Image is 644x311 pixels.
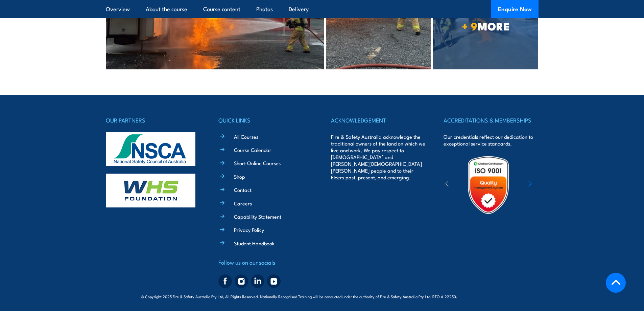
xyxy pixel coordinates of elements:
a: Privacy Policy [234,226,264,233]
a: Contact [234,186,252,193]
span: MORE [433,21,538,30]
a: Careers [234,200,252,207]
span: Site: [465,294,503,299]
strong: + 9 [462,17,477,34]
a: Capability Statement [234,213,281,220]
img: Untitled design (19) [459,155,518,215]
a: Shop [234,173,245,180]
h4: OUR PARTNERS [106,115,200,125]
a: KND Digital [479,293,503,299]
span: © Copyright 2025 Fire & Safety Australia Pty Ltd, All Rights Reserved. Nationally Recognised Trai... [141,293,503,299]
p: Our credentials reflect our dedication to exceptional service standards. [444,133,538,147]
p: Fire & Safety Australia acknowledge the traditional owners of the land on which we live and work.... [331,133,426,181]
img: whs-logo-footer [106,174,195,207]
a: All Courses [234,133,258,140]
a: Short Online Courses [234,159,281,166]
img: ewpa-logo [518,173,577,197]
a: Course Calendar [234,146,271,153]
a: Student Handbook [234,240,275,247]
h4: ACCREDITATIONS & MEMBERSHIPS [444,115,538,125]
img: nsca-logo-footer [106,132,195,166]
h4: QUICK LINKS [218,115,313,125]
h4: ACKNOWLEDGEMENT [331,115,426,125]
h4: Follow us on our socials [218,258,313,267]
